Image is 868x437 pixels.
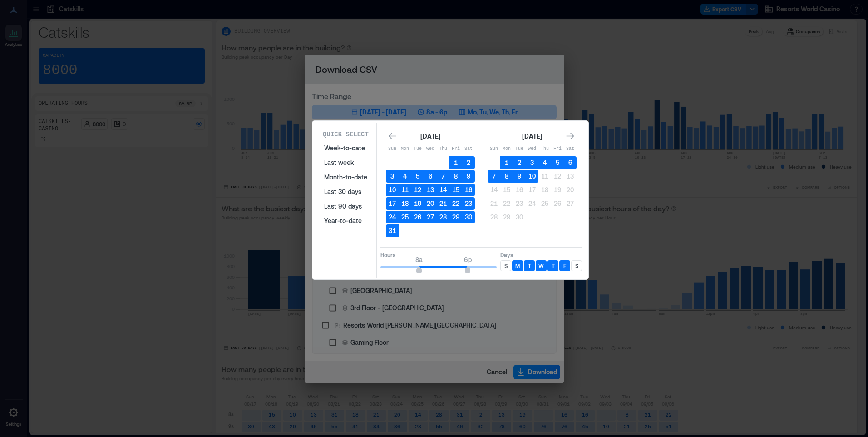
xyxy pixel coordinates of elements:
p: Tue [513,145,526,153]
button: 28 [488,211,500,223]
button: 15 [449,184,462,196]
p: W [538,262,544,269]
p: Hours [380,251,497,258]
button: 3 [526,156,538,169]
button: 15 [500,184,513,196]
button: 14 [437,184,449,196]
button: 24 [526,197,538,210]
th: Sunday [488,143,500,155]
button: 17 [526,184,538,196]
button: 19 [551,184,564,196]
span: 6p [464,256,472,263]
button: 23 [513,197,526,210]
button: 27 [424,211,437,223]
p: Sat [564,145,577,153]
p: Mon [399,145,411,153]
button: 16 [513,184,526,196]
button: 23 [462,197,475,210]
button: Year-to-date [319,214,373,228]
button: 10 [526,170,538,183]
p: Quick Select [323,130,369,139]
button: 11 [538,170,551,183]
button: 22 [449,197,462,210]
button: 31 [386,224,399,237]
button: 11 [399,184,411,196]
button: 10 [386,184,399,196]
button: 29 [500,211,513,223]
button: 26 [551,197,564,210]
th: Monday [399,143,411,155]
button: 24 [386,211,399,223]
button: 20 [564,184,577,196]
th: Friday [449,143,462,155]
button: 6 [424,170,437,183]
p: Fri [449,145,462,153]
button: 21 [437,197,449,210]
button: 9 [513,170,526,183]
p: Fri [551,145,564,153]
p: Thu [538,145,551,153]
button: Go to previous month [386,130,399,143]
button: 17 [386,197,399,210]
button: 2 [513,156,526,169]
button: 12 [551,170,564,183]
button: 5 [411,170,424,183]
th: Friday [551,143,564,155]
th: Wednesday [424,143,437,155]
p: Tue [411,145,424,153]
p: Sun [488,145,500,153]
button: 30 [513,211,526,223]
th: Tuesday [411,143,424,155]
button: 25 [399,211,411,223]
p: Wed [526,145,538,153]
button: 30 [462,211,475,223]
p: Sun [386,145,399,153]
button: 7 [437,170,449,183]
button: 28 [437,211,449,223]
div: [DATE] [418,131,443,142]
button: 18 [538,184,551,196]
button: 8 [500,170,513,183]
p: F [563,262,566,269]
button: 18 [399,197,411,210]
th: Tuesday [513,143,526,155]
button: 14 [488,184,500,196]
p: M [515,262,520,269]
p: T [552,262,555,269]
button: 21 [488,197,500,210]
p: Thu [437,145,449,153]
button: 4 [399,170,411,183]
p: S [504,262,508,269]
th: Sunday [386,143,399,155]
p: S [575,262,578,269]
th: Monday [500,143,513,155]
button: 26 [411,211,424,223]
button: Last 30 days [319,184,373,199]
p: Mon [500,145,513,153]
button: 7 [488,170,500,183]
button: 19 [411,197,424,210]
button: 5 [551,156,564,169]
button: Last 90 days [319,199,373,214]
p: T [528,262,531,269]
button: Go to next month [564,130,577,143]
p: Sat [462,145,475,153]
th: Saturday [564,143,577,155]
p: Wed [424,145,437,153]
button: 9 [462,170,475,183]
button: 8 [449,170,462,183]
button: 4 [538,156,551,169]
span: 8a [415,256,423,263]
th: Thursday [437,143,449,155]
button: Week-to-date [319,141,373,155]
th: Saturday [462,143,475,155]
button: 13 [424,184,437,196]
button: 1 [500,156,513,169]
button: 27 [564,197,577,210]
button: 20 [424,197,437,210]
th: Wednesday [526,143,538,155]
button: 3 [386,170,399,183]
button: 16 [462,184,475,196]
button: 22 [500,197,513,210]
button: Last week [319,155,373,170]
